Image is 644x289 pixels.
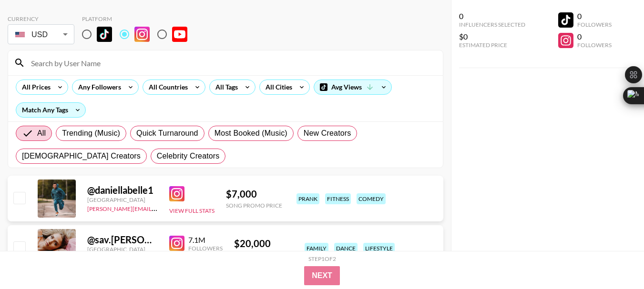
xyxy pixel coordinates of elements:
div: Followers [577,21,612,28]
img: Instagram [169,236,184,251]
span: Quick Turnaround [136,128,198,139]
div: comedy [357,193,386,204]
div: All Cities [260,80,294,94]
div: Match Any Tags [16,103,85,117]
span: Celebrity Creators [157,150,220,162]
img: Instagram [134,27,150,42]
img: Instagram [169,186,184,201]
div: [GEOGRAPHIC_DATA] [87,196,158,203]
div: 0 [459,11,525,21]
div: All Prices [16,80,52,94]
div: Estimated Price [459,41,525,49]
div: fitness [325,193,351,204]
div: family [305,243,328,254]
div: Followers [188,245,223,252]
div: Avg Views [314,80,391,94]
div: Platform [82,15,195,22]
div: Influencers Selected [459,21,525,28]
div: prank [296,193,319,204]
div: 0 [577,11,612,21]
div: $0 [459,32,525,41]
div: 7.1M [188,235,223,245]
div: Followers [577,41,612,49]
div: All Tags [210,80,240,94]
div: @ sav.[PERSON_NAME] [87,234,158,246]
img: YouTube [172,27,187,42]
div: Song Promo Price [226,202,282,209]
input: Search by User Name [25,55,437,70]
img: TikTok [97,27,112,42]
span: Trending (Music) [62,128,120,139]
div: $ 7,000 [226,188,282,200]
div: 0 [577,32,612,41]
div: Currency [8,15,74,22]
div: USD [10,26,72,43]
span: New Creators [304,128,351,139]
button: Next [304,266,340,285]
span: Most Booked (Music) [215,128,287,139]
span: All [37,128,46,139]
div: @ daniellabelle1 [87,184,158,196]
div: [GEOGRAPHIC_DATA] [87,246,158,253]
a: [PERSON_NAME][EMAIL_ADDRESS][DOMAIN_NAME] [87,203,228,212]
div: dance [334,243,358,254]
div: lifestyle [363,243,395,254]
div: $ 20,000 [234,238,290,249]
span: [DEMOGRAPHIC_DATA] Creators [22,150,141,162]
div: Any Followers [72,80,123,94]
div: Step 1 of 2 [308,255,336,262]
button: View Full Stats [169,207,215,214]
div: All Countries [143,80,190,94]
